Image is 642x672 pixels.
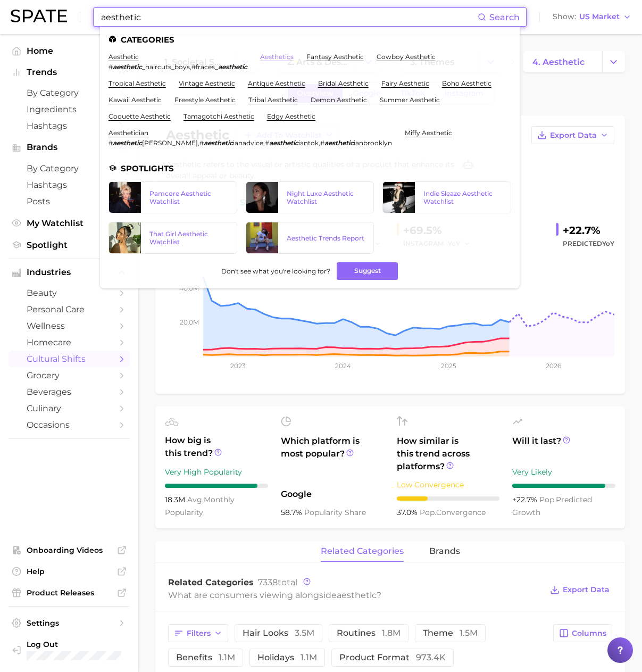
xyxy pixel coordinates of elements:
[9,636,130,663] a: Log out. Currently logged in with e-mail yumi.toki@spate.nyc.
[9,101,130,118] a: Ingredients
[27,163,112,173] span: by Category
[27,321,112,331] span: wellness
[199,139,204,147] span: #
[27,420,112,430] span: occasions
[187,495,204,504] abbr: average
[550,131,597,140] span: Export Data
[149,230,228,246] div: That Girl Aesthetic Watchlist
[248,96,298,104] a: tribal aesthetic
[9,563,130,579] a: Help
[109,79,166,87] a: tropical aesthetic
[246,181,374,213] a: Night Luxe Aesthetic Watchlist
[553,14,576,20] span: Show
[318,79,369,87] a: bridal aesthetic
[218,63,247,71] em: aesthetic
[9,215,130,231] a: My Watchlist
[184,112,254,120] a: tamagotchi aesthetic
[9,264,130,280] button: Industries
[9,118,130,134] a: Hashtags
[339,653,446,662] span: product format
[301,652,317,662] span: 1.1m
[523,51,602,72] a: 4. aesthetic
[397,478,500,491] div: Low Convergence
[579,14,620,20] span: US Market
[113,139,142,147] em: aesthetic
[109,63,113,71] span: #
[258,577,278,587] span: 7338
[100,8,478,26] input: Search here for a brand, industry, or ingredient
[27,288,112,298] span: beauty
[109,112,171,120] a: coquette aesthetic
[420,508,436,517] abbr: popularity index
[380,96,440,104] a: summer aesthetic
[397,435,500,473] span: How similar is this trend across platforms?
[168,577,254,587] span: Related Categories
[9,237,130,253] a: Spotlight
[233,139,263,147] span: ianadvice
[553,624,612,642] button: Columns
[287,189,365,205] div: Night Luxe Aesthetic Watchlist
[512,466,615,478] div: Very Likely
[27,337,112,347] span: homecare
[281,488,384,501] span: Google
[267,112,315,120] a: edgy aesthetic
[337,629,401,637] span: routines
[109,139,392,147] div: , , ,
[311,96,367,104] a: demon aesthetic
[531,126,614,144] button: Export Data
[9,160,130,177] a: by Category
[27,370,112,380] span: grocery
[9,334,130,351] a: homecare
[423,629,478,637] span: theme
[304,508,366,517] span: popularity share
[165,466,268,478] div: Very High Popularity
[109,53,139,61] a: aesthetic
[165,495,187,504] span: 18.3m
[9,542,130,558] a: Onboarding Videos
[9,615,130,631] a: Settings
[442,79,491,87] a: boho aesthetic
[602,239,614,247] span: YoY
[397,496,500,501] div: 3 / 10
[512,495,539,504] span: +22.7%
[539,495,556,504] abbr: popularity index
[287,234,365,242] div: Aesthetic Trends Report
[416,652,446,662] span: 973.4k
[27,354,112,364] span: cultural shifts
[27,68,112,77] span: Trends
[27,403,112,413] span: culinary
[27,88,112,98] span: by Category
[9,64,130,80] button: Trends
[602,51,625,72] button: Change Category
[168,588,542,602] div: What are consumers viewing alongside ?
[257,653,317,662] span: holidays
[335,362,351,370] tspan: 2024
[512,484,615,488] div: 9 / 10
[9,85,130,101] a: by Category
[269,139,298,147] em: aesthetic
[109,164,511,173] li: Spotlights
[27,387,112,397] span: beverages
[377,53,436,61] a: cowboy aesthetic
[165,484,268,488] div: 9 / 10
[109,96,162,104] a: kawaii aesthetic
[9,318,130,334] a: wellness
[441,362,456,370] tspan: 2025
[230,362,246,370] tspan: 2023
[260,53,294,61] a: aesthetics
[165,434,268,460] span: How big is this trend?
[187,629,211,638] span: Filters
[532,57,585,67] span: 4. aesthetic
[109,181,237,213] a: Pamcore Aesthetic Watchlist
[9,193,130,210] a: Posts
[281,508,304,517] span: 58.7%
[27,588,112,598] span: Product Releases
[512,495,592,517] span: predicted growth
[258,577,297,587] span: total
[382,181,511,213] a: Indie Sleaze Aesthetic Watchlist
[550,10,634,24] button: ShowUS Market
[27,618,112,628] span: Settings
[27,180,112,190] span: Hashtags
[142,139,198,147] span: [PERSON_NAME]
[9,285,130,301] a: beauty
